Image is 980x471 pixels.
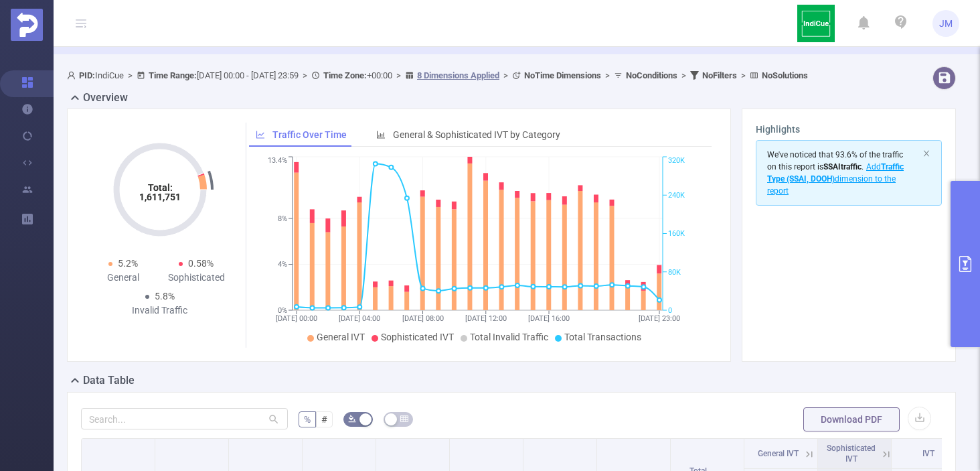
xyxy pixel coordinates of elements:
b: No Time Dimensions [524,70,601,80]
span: Sophisticated IVT [381,332,454,342]
tspan: [DATE] 04:00 [339,314,380,323]
input: Search... [81,408,288,429]
span: IVT [922,449,934,458]
span: % [304,414,311,425]
tspan: 80K [668,268,681,277]
tspan: [DATE] 23:00 [639,314,680,323]
h2: Data Table [83,373,135,389]
span: Sophisticated IVT [827,444,876,464]
tspan: 4% [278,261,287,269]
span: Total Transactions [564,332,641,342]
span: General IVT [317,332,365,342]
tspan: 8% [278,214,287,223]
tspan: 13.4% [268,157,287,165]
span: > [677,70,690,80]
button: Download PDF [803,407,900,431]
b: No Filters [702,70,737,80]
b: Time Zone: [323,70,367,80]
span: IndiCue [DATE] 00:00 - [DATE] 23:59 +00:00 [67,70,808,80]
b: Time Range: [149,70,197,80]
span: 0.58% [188,258,214,269]
span: Add dimension to the report [767,162,904,196]
span: General IVT [758,449,799,458]
i: icon: bg-colors [348,415,356,423]
tspan: [DATE] 16:00 [528,314,570,323]
span: > [299,70,311,80]
button: icon: close [922,146,930,161]
span: > [392,70,405,80]
h3: Highlights [756,123,942,137]
span: We've noticed that 93.6% of the traffic on this report is . [767,150,904,196]
b: SSAI traffic [823,162,862,172]
h2: Overview [83,90,128,106]
span: > [499,70,512,80]
b: PID: [79,70,95,80]
tspan: 0 [668,306,672,315]
div: Invalid Traffic [123,304,197,318]
i: icon: table [400,415,408,423]
tspan: 0% [278,306,287,315]
tspan: Total: [147,182,172,193]
tspan: 1,611,751 [139,192,181,202]
i: icon: user [67,71,79,80]
u: 8 Dimensions Applied [417,70,499,80]
tspan: 160K [668,230,685,239]
tspan: 320K [668,157,685,165]
span: General & Sophisticated IVT by Category [393,129,560,140]
i: icon: close [922,149,930,157]
span: 5.2% [118,258,138,269]
i: icon: line-chart [256,130,265,139]
i: icon: bar-chart [376,130,386,139]
div: Sophisticated [160,271,234,285]
b: No Solutions [762,70,808,80]
span: > [737,70,750,80]
div: General [86,271,160,285]
tspan: [DATE] 12:00 [465,314,506,323]
span: > [601,70,614,80]
tspan: [DATE] 08:00 [402,314,443,323]
b: No Conditions [626,70,677,80]
tspan: [DATE] 00:00 [276,314,317,323]
span: JM [939,10,953,37]
tspan: 240K [668,191,685,200]
span: Traffic Over Time [272,129,347,140]
span: 5.8% [155,291,175,301]
span: Total Invalid Traffic [470,332,548,342]
span: # [321,414,327,425]
span: > [124,70,137,80]
img: Protected Media [11,9,43,41]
